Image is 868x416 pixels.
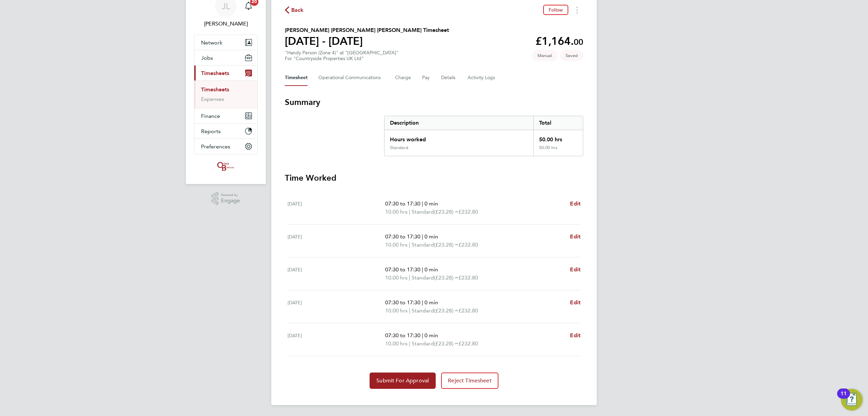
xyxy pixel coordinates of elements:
span: 07:30 to 17:30 [385,332,420,339]
a: Expenses [201,96,224,102]
span: Finance [201,113,220,119]
span: Timesheets [201,70,229,76]
div: For "Countryside Properties UK Ltd" [285,56,398,61]
button: Activity Logs [468,70,496,86]
span: £232.80 [458,241,478,248]
div: Description [384,116,533,130]
button: Details [441,70,457,86]
span: Network [201,39,222,46]
div: [DATE] [288,233,385,249]
app-decimal: £1,164. [535,35,583,48]
button: Finance [194,108,257,123]
a: Timesheets [201,86,229,93]
div: Summary [384,116,583,156]
span: | [422,233,423,240]
a: Edit [570,233,580,241]
div: [DATE] [288,299,385,315]
a: Edit [570,299,580,307]
span: Standard [412,274,434,282]
h3: Time Worked [285,173,583,183]
span: 07:30 to 17:30 [385,200,420,207]
span: 10.00 hrs [385,307,408,314]
span: JL [222,2,230,11]
span: (£23.28) = [434,307,458,314]
button: Network [194,35,257,50]
span: | [409,307,410,314]
button: Reports [194,124,257,139]
button: Reject Timesheet [441,373,498,389]
section: Timesheet [285,97,583,389]
span: Submit For Approval [376,377,429,384]
span: 07:30 to 17:30 [385,266,420,273]
a: Edit [570,266,580,274]
span: £232.80 [458,307,478,314]
span: This timesheet is Saved. [560,50,583,61]
span: (£23.28) = [434,340,458,347]
span: Standard [412,307,434,315]
div: Timesheets [194,80,257,108]
button: Charge [395,70,411,86]
button: Submit For Approval [370,373,436,389]
span: 07:30 to 17:30 [385,299,420,306]
span: | [422,332,423,339]
div: [DATE] [288,200,385,216]
span: 10.00 hrs [385,209,408,215]
span: Edit [570,233,580,240]
span: Follow [549,7,563,13]
div: "Handy Person (Zone 4)" at "[GEOGRAPHIC_DATA]" [285,50,398,61]
span: | [409,340,410,347]
div: [DATE] [288,266,385,282]
a: Powered byEngage [212,192,240,205]
span: 0 min [425,266,438,273]
span: Preferences [201,143,230,150]
span: | [422,200,423,207]
a: Edit [570,331,580,340]
span: Jobs [201,55,213,61]
span: (£23.28) = [434,274,458,281]
span: Reject Timesheet [448,377,492,384]
div: Hours worked [384,130,533,145]
span: Standard [412,208,434,216]
span: | [409,274,410,281]
button: Open Resource Center, 11 new notifications [841,389,863,411]
div: 50.00 hrs [533,130,583,145]
h1: [DATE] - [DATE] [285,34,449,48]
span: 0 min [425,200,438,207]
span: Edit [570,332,580,339]
span: 0 min [425,332,438,339]
span: Engage [221,198,240,204]
span: (£23.28) = [434,209,458,215]
a: Go to home page [194,161,258,172]
span: 0 min [425,233,438,240]
a: Edit [570,200,580,208]
span: 07:30 to 17:30 [385,233,420,240]
span: | [409,241,410,248]
div: [DATE] [288,331,385,348]
span: 10.00 hrs [385,241,408,248]
span: £232.80 [458,340,478,347]
div: 11 [841,394,847,402]
div: Total [533,116,583,130]
span: Edit [570,299,580,306]
span: Reports [201,128,221,134]
div: 50.00 hrs [533,145,583,156]
button: Preferences [194,139,257,154]
span: 0 min [425,299,438,306]
span: Edit [570,266,580,273]
button: Back [285,6,304,14]
button: Jobs [194,50,257,65]
h3: Summary [285,97,583,108]
span: Standard [412,241,434,249]
span: £232.80 [458,274,478,281]
span: 10.00 hrs [385,340,408,347]
button: Timesheet [285,70,308,86]
span: (£23.28) = [434,241,458,248]
span: £232.80 [458,209,478,215]
span: 10.00 hrs [385,274,408,281]
button: Operational Communications [318,70,384,86]
span: Edit [570,200,580,207]
span: Jordan Lee [194,20,258,28]
span: | [409,209,410,215]
span: 00 [574,37,583,47]
span: This timesheet was manually created. [532,50,557,61]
